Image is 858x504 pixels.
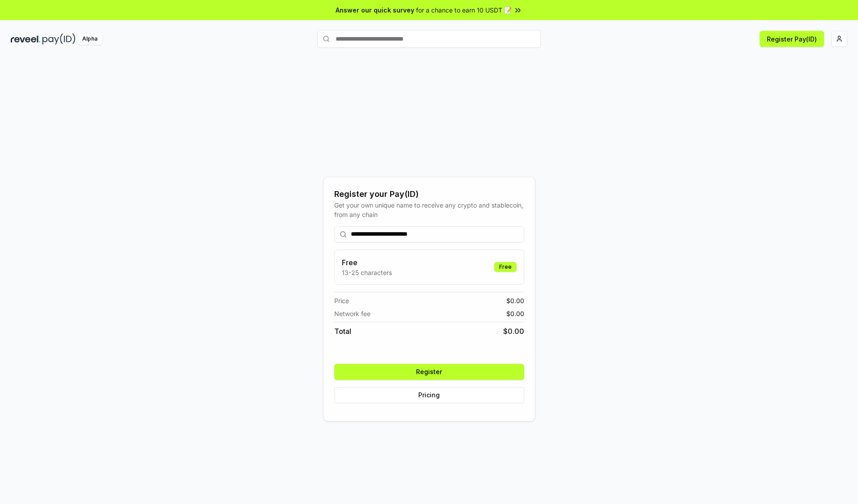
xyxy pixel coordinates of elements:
[334,309,370,318] span: Network fee
[334,296,349,305] span: Price
[334,364,524,380] button: Register
[342,268,392,277] p: 13-25 characters
[503,326,524,337] span: $ 0.00
[334,387,524,403] button: Pricing
[336,5,414,15] span: Answer our quick survey
[506,309,524,318] span: $ 0.00
[334,326,351,337] span: Total
[494,262,517,272] div: Free
[760,31,824,47] button: Register Pay(ID)
[506,296,524,305] span: $ 0.00
[334,188,524,200] div: Register your Pay(ID)
[11,33,41,45] img: reveel_dark
[334,200,524,219] div: Get your own unique name to receive any crypto and stablecoin, from any chain
[42,33,76,45] img: pay_id
[416,5,512,15] span: for a chance to earn 10 USDT 📝
[77,33,102,45] div: Alpha
[342,257,392,268] h3: Free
